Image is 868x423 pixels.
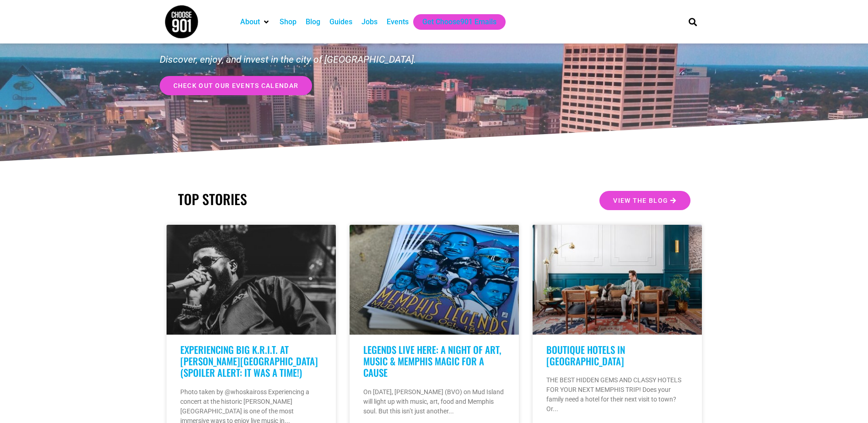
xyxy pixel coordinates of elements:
a: Guides [329,16,352,27]
div: Search [685,14,700,29]
nav: Main nav [236,14,673,30]
a: Events [387,16,409,27]
h1: the 901 is calling for you! [160,20,434,47]
a: Boutique Hotels in [GEOGRAPHIC_DATA] [546,342,625,368]
a: View the Blog [599,191,690,210]
a: Blog [306,16,320,27]
p: THE BEST HIDDEN GEMS AND CLASSY HOTELS FOR YOUR NEXT MEMPHIS TRIP! Does your family need a hotel ... [546,375,688,414]
div: About [236,14,275,30]
a: Jobs [361,16,377,27]
a: LEGENDS LIVE HERE: A NIGHT OF ART, MUSIC & MEMPHIS MAGIC FOR A CAUSE [363,342,501,380]
p: On [DATE], [PERSON_NAME] (BVO) on Mud Island will light up with music, art, food and Memphis soul... [363,387,505,416]
a: Experiencing Big K.R.I.T. at [PERSON_NAME][GEOGRAPHIC_DATA] (Spoiler Alert: It was a time!) [180,342,318,380]
a: A man sits on a brown leather sofa in a stylish living room with teal walls, an ornate rug, and m... [533,225,702,335]
span: check out our events calendar [173,82,299,89]
a: About [240,16,260,27]
span: View the Blog [613,197,668,204]
p: Discover, enjoy, and invest in the city of [GEOGRAPHIC_DATA]. [160,53,434,67]
a: Get Choose901 Emails [422,16,496,27]
a: check out our events calendar [160,76,313,95]
h2: TOP STORIES [178,191,430,207]
a: Shop [280,16,297,27]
